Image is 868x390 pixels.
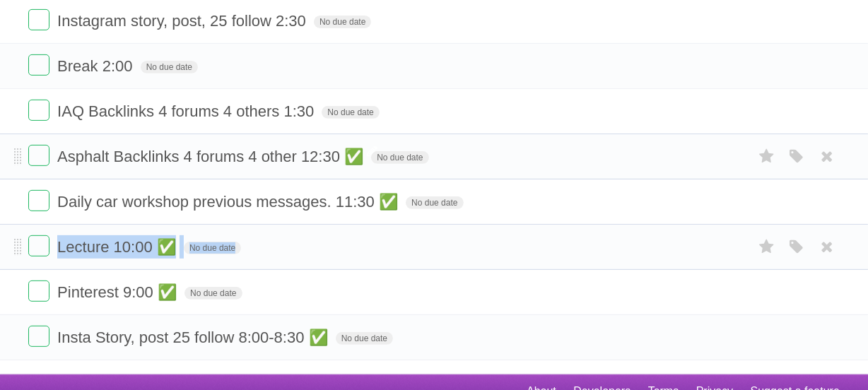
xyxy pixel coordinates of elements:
[28,100,49,121] label: Done
[753,280,780,304] label: Star task
[28,235,49,256] label: Done
[753,326,780,349] label: Star task
[57,12,310,30] span: Instagram story, post, 25 follow 2:30
[314,16,371,28] span: No due date
[28,9,49,30] label: Done
[141,61,198,73] span: No due date
[57,193,401,211] span: Daily car workshop previous messages. 11:30 ✅
[184,287,242,300] span: No due date
[371,151,428,164] span: No due date
[753,235,780,259] label: Star task
[753,145,780,168] label: Star task
[28,326,49,347] label: Done
[406,196,463,209] span: No due date
[57,102,317,120] span: IAQ Backlinks 4 forums 4 others 1:30
[28,190,49,211] label: Done
[28,54,49,76] label: Done
[184,242,241,254] span: No due date
[753,9,780,32] label: Star task
[753,100,780,123] label: Star task
[28,280,49,302] label: Done
[57,57,136,75] span: Break 2:00
[753,54,780,78] label: Star task
[322,106,379,119] span: No due date
[28,145,49,166] label: Done
[57,238,180,256] span: Lecture 10:00 ✅
[336,332,393,345] span: No due date
[57,329,331,346] span: Insta Story, post 25 follow 8:00-8:30 ✅
[57,148,367,165] span: Asphalt Backlinks 4 forums 4 other 12:30 ✅
[753,190,780,213] label: Star task
[57,283,180,301] span: Pinterest 9:00 ✅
